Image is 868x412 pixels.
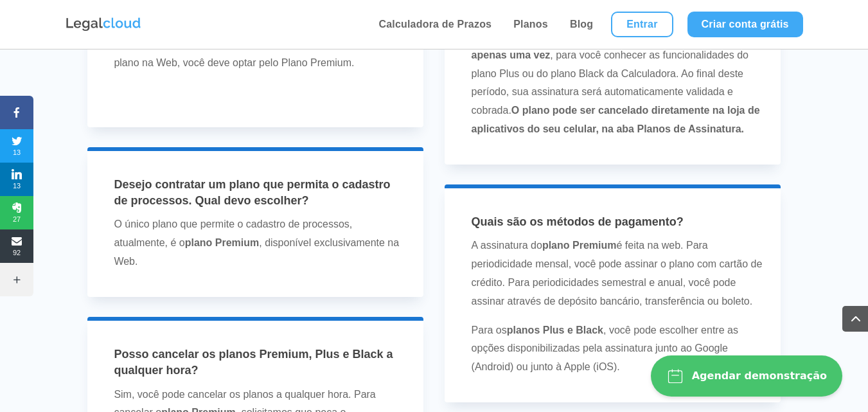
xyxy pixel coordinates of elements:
[507,325,603,336] strong: planos Plus e Black
[687,12,803,37] a: Criar conta grátis
[472,28,764,139] p: Fornecemos um período de testes gratuito de 7 dias, , para você conhecer as funcionalidades do pl...
[472,105,760,134] strong: O plano pode ser cancelado diretamente na loja de aplicativos do seu celular, na aba Planos de As...
[611,12,673,37] a: Entrar
[114,215,406,271] p: O único plano que permite o cadastro de processos, atualmente, é o , disponível exclusivamente na...
[114,17,406,82] p: Não! . Para utilizar um plano na Web, você deve optar pelo Plano Premium.
[472,31,763,60] strong: disponível apenas uma vez
[472,237,764,321] p: A assinatura do é feita na web. Para periodicidade mensal, você pode assinar o plano com cartão d...
[114,348,393,377] span: Posso cancelar os planos Premium, Plus e Black a qualquer hora?
[472,215,684,228] span: Quais são os métodos de pagamento?
[65,16,142,33] img: Logo da Legalcloud
[472,321,764,377] p: Para os , você pode escolher entre as opções disponibilizadas pela assinatura junto ao Google (An...
[114,178,390,207] span: Desejo contratar um plano que permita o cadastro de processos. Qual devo escolher?
[542,240,617,251] strong: plano Premium
[185,237,260,248] strong: plano Premium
